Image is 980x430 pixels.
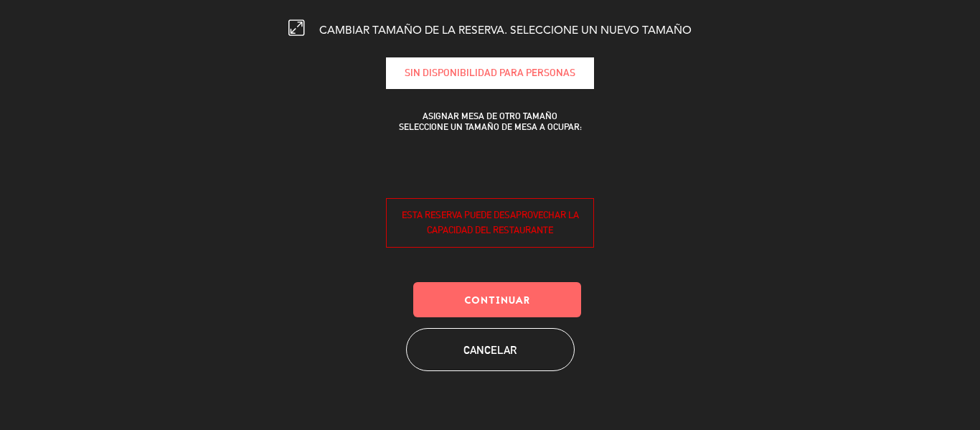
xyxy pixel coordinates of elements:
button: Cancelar [406,328,575,371]
button: Continuar [413,282,581,317]
div: ESTA RESERVA PUEDE DESAPROVECHAR LA CAPACIDAD DEL RESTAURANTE [386,198,594,248]
div: ASIGNAR MESA DE OTRO TAMAÑO SELECCIONE UN TAMAÑO DE MESA A OCUPAR: [386,111,594,132]
div: SIN DISPONIBILIDAD PARA personas [386,57,594,88]
span: CAMBIAR TAMAÑO DE LA RESERVA. SELECCIONE UN NUEVO TAMAÑO [319,25,692,37]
